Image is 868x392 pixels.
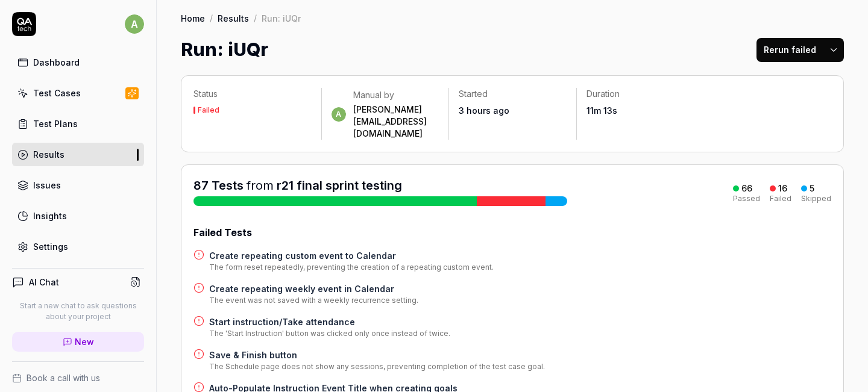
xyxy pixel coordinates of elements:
[209,361,545,372] div: The Schedule page does not show any sessions, preventing completion of the test case goal.
[125,12,144,36] button: a
[587,88,694,100] p: Duration
[209,262,494,273] div: The form reset repeatedly, preventing the creation of a repeating custom event.
[209,249,494,262] a: Create repeating custom event to Calendar
[33,210,67,222] div: Insights
[12,51,144,74] a: Dashboard
[27,372,100,384] span: Book a call with us
[209,282,418,295] a: Create repeating weekly event in Calendar
[778,183,787,194] div: 16
[33,87,81,99] div: Test Cases
[277,178,402,193] a: r21 final sprint testing
[193,225,831,240] div: Failed Tests
[29,276,59,288] h4: AI Chat
[353,104,439,140] div: [PERSON_NAME][EMAIL_ADDRESS][DOMAIN_NAME]
[209,316,450,328] a: Start instruction/Take attendance
[193,88,312,100] p: Status
[181,12,205,24] a: Home
[33,148,64,161] div: Results
[12,143,144,166] a: Results
[770,195,791,202] div: Failed
[209,349,545,361] a: Save & Finish button
[12,235,144,258] a: Settings
[254,12,257,24] div: /
[209,295,418,306] div: The event was not saved with a weekly recurrence setting.
[33,117,78,130] div: Test Plans
[75,335,94,348] span: New
[218,12,249,24] a: Results
[125,14,144,34] span: a
[756,38,823,62] button: Rerun failed
[198,107,219,114] div: Failed
[12,372,144,384] a: Book a call with us
[353,89,439,101] div: Manual by
[741,183,752,194] div: 66
[459,105,509,116] time: 3 hours ago
[12,173,144,197] a: Issues
[12,204,144,228] a: Insights
[587,105,617,116] time: 11m 13s
[262,12,301,24] div: Run: iUQr
[210,12,213,24] div: /
[733,195,760,202] div: Passed
[810,183,814,194] div: 5
[33,179,61,191] div: Issues
[181,36,268,63] h1: Run: iUQr
[33,240,68,253] div: Settings
[459,88,567,100] p: Started
[12,112,144,135] a: Test Plans
[332,107,346,122] span: a
[12,81,144,105] a: Test Cases
[209,328,450,339] div: The 'Start Instruction' button was clicked only once instead of twice.
[33,56,80,69] div: Dashboard
[801,195,831,202] div: Skipped
[12,300,144,322] p: Start a new chat to ask questions about your project
[12,332,144,352] a: New
[193,178,244,193] span: 87 Tests
[247,178,274,193] span: from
